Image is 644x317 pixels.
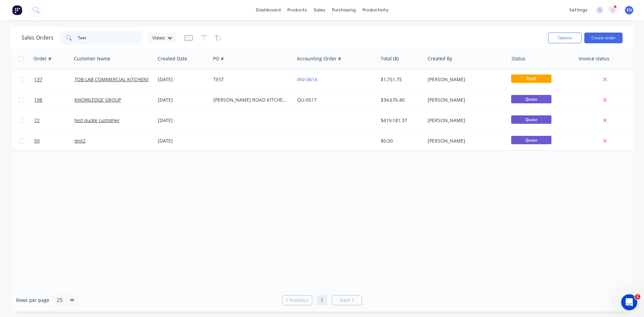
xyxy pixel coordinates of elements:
[34,55,51,62] div: Order #
[579,55,609,62] div: Invoice status
[297,55,341,62] div: Accounting Order #
[34,97,42,103] span: 198
[381,76,420,83] div: $1,751.75
[279,295,365,305] ul: Pagination
[253,5,284,15] a: dashboard
[317,295,327,305] a: Page 1 is your current page
[512,55,526,62] div: Status
[34,138,40,144] span: 59
[381,97,420,103] div: $34,676.40
[511,74,551,83] span: Draft
[511,136,551,144] span: Quote
[329,5,359,15] div: purchasing
[213,76,288,83] div: TEST
[74,138,86,144] a: test2
[635,294,640,300] span: 1
[359,5,392,15] div: productivity
[16,297,49,304] span: Rows per page
[74,76,169,83] a: TOB LAB COMMERCIAL KITCHENS PTY LTD
[78,31,143,45] input: Search...
[428,138,502,144] div: [PERSON_NAME]
[158,76,208,83] div: [DATE]
[158,97,208,103] div: [DATE]
[511,95,551,103] span: Quote
[213,97,288,103] div: [PERSON_NAME] ROAD KITCHEN CHANGES
[428,97,502,103] div: [PERSON_NAME]
[158,55,187,62] div: Created Date
[74,55,110,62] div: Customer Name
[12,5,22,15] img: Factory
[584,33,623,43] button: Create order
[310,5,329,15] div: sales
[332,297,362,304] a: Next page
[34,76,42,83] span: 137
[381,55,398,62] div: Total ($)
[34,69,74,90] a: 137
[282,297,312,304] a: Previous page
[627,7,632,13] span: EN
[158,117,208,124] div: [DATE]
[34,131,74,151] a: 59
[566,5,591,15] div: settings
[213,55,224,62] div: PO #
[381,138,420,144] div: $0.00
[511,115,551,124] span: Quote
[74,97,121,103] a: KNOWLEDGE GROUP
[74,117,120,123] a: test quote customer
[158,138,208,144] div: [DATE]
[428,117,502,124] div: [PERSON_NAME]
[152,34,165,41] span: Views
[34,110,74,130] a: 72
[34,90,74,110] a: 198
[381,117,420,124] div: $419,181.37
[289,297,309,304] span: Previous
[284,5,310,15] div: products
[428,76,502,83] div: [PERSON_NAME]
[548,33,582,43] button: Options
[621,294,637,310] iframe: Intercom live chat
[428,55,452,62] div: Created By
[297,76,317,83] a: INV-0616
[340,297,350,304] span: Next
[21,35,54,41] h1: Sales Orders
[34,117,40,124] span: 72
[297,97,317,103] a: QU-0517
